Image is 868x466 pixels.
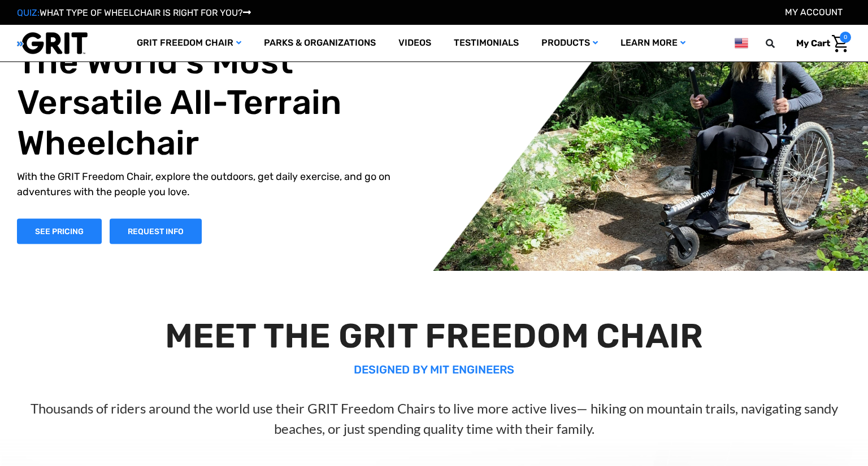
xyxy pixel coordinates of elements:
p: DESIGNED BY MIT ENGINEERS [21,361,846,378]
span: My Cart [796,38,830,49]
a: Account [785,7,843,17]
a: Products [530,25,609,61]
a: Learn More [609,25,697,61]
a: Parks & Organizations [253,25,387,61]
p: With the GRIT Freedom Chair, explore the outdoors, get daily exercise, and go on adventures with ... [17,169,416,199]
a: Cart with 0 items [788,32,851,55]
a: Slide number 1, Request Information [110,218,202,244]
h1: The World's Most Versatile All-Terrain Wheelchair [17,41,416,163]
p: Thousands of riders around the world use their GRIT Freedom Chairs to live more active lives— hik... [21,398,846,439]
input: Search [771,32,788,55]
a: Testimonials [442,25,530,61]
span: QUIZ: [17,7,40,18]
img: Cart [832,35,848,52]
h2: MEET THE GRIT FREEDOM CHAIR [21,316,846,357]
a: Shop Now [17,218,102,244]
a: QUIZ:WHAT TYPE OF WHEELCHAIR IS RIGHT FOR YOU? [17,7,251,18]
img: us.png [735,36,748,50]
a: GRIT Freedom Chair [125,25,253,61]
span: 0 [840,32,851,43]
img: GRIT All-Terrain Wheelchair and Mobility Equipment [17,32,88,55]
a: Videos [387,25,442,61]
